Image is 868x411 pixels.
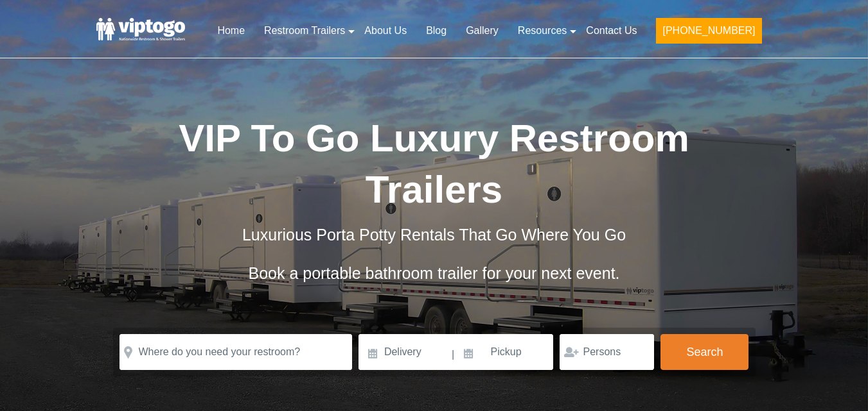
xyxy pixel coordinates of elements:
[242,226,626,244] span: Luxurious Porta Potty Rentals That Go Where You Go
[646,17,771,51] a: [PHONE_NUMBER]
[452,334,454,375] span: |
[254,17,355,45] a: Restroom Trailers
[576,17,646,45] a: Contact Us
[416,17,456,45] a: Blog
[656,18,761,44] button: [PHONE_NUMBER]
[120,334,352,370] input: Where do you need your restroom?
[456,334,554,370] input: Pickup
[560,334,654,370] input: Persons
[208,17,254,45] a: Home
[456,17,508,45] a: Gallery
[660,334,748,370] button: Search
[508,17,576,45] a: Resources
[179,117,689,211] span: VIP To Go Luxury Restroom Trailers
[248,264,619,282] span: Book a portable bathroom trailer for your next event.
[359,334,450,370] input: Delivery
[355,17,416,45] a: About Us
